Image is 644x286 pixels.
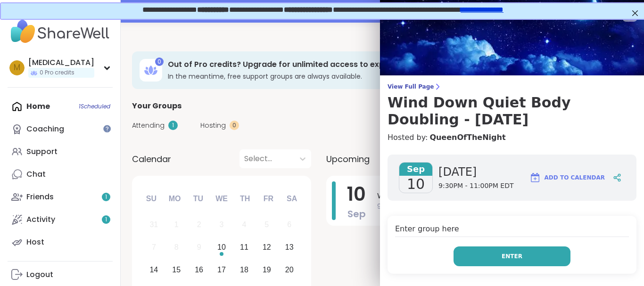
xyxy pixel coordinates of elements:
h4: Enter group here [395,223,629,237]
span: 9:30PM - 11:00PM EDT [377,202,616,212]
div: Fr [258,188,279,209]
span: 10 [347,181,366,207]
span: Sep [399,163,432,176]
div: 0 [155,57,164,66]
h4: Hosted by: [388,132,636,143]
span: Enter [502,252,522,261]
div: Th [235,188,256,209]
span: Your Groups [132,100,182,112]
div: 19 [263,263,271,276]
div: 7 [152,241,156,253]
div: Choose Friday, September 12th, 2025 [256,237,277,258]
a: QueenOfTheNight [429,132,505,143]
h3: In the meantime, free support groups are always available. [168,72,556,81]
div: Choose Friday, September 19th, 2025 [256,260,277,280]
button: Add to Calendar [525,166,609,189]
div: Support [26,147,58,157]
div: Friends [26,192,54,202]
div: Not available Friday, September 5th, 2025 [256,215,277,235]
span: Wind Down Quiet Body Doubling - [DATE] [377,190,616,202]
div: Choose Thursday, September 18th, 2025 [234,260,255,280]
div: Sa [281,188,302,209]
div: Not available Sunday, August 31st, 2025 [144,215,164,235]
a: Activity1 [8,208,113,231]
div: 11 [240,241,248,253]
img: ShareWell Nav Logo [8,15,113,48]
div: 10 [217,241,226,253]
div: Not available Sunday, September 7th, 2025 [144,237,164,258]
a: Logout [8,263,113,286]
div: 18 [240,263,248,276]
div: Choose Wednesday, September 10th, 2025 [212,237,232,258]
div: Choose Wednesday, September 17th, 2025 [212,260,232,280]
h3: Out of Pro credits? Upgrade for unlimited access to expert-led coaching groups. [168,59,556,70]
div: 31 [149,218,158,231]
a: Coaching [8,118,113,140]
span: [DATE] [438,164,513,180]
div: 15 [172,263,181,276]
div: Tu [188,188,208,209]
div: [MEDICAL_DATA] [28,57,94,68]
div: Coaching [26,124,64,134]
div: Host [26,237,44,247]
span: View Full Page [388,83,636,90]
div: Choose Saturday, September 20th, 2025 [279,260,299,280]
button: Enter [454,246,570,266]
div: Choose Saturday, September 13th, 2025 [279,237,299,258]
div: Choose Thursday, September 11th, 2025 [234,237,255,258]
div: Logout [26,270,53,280]
span: M [14,62,20,74]
div: We [211,188,232,209]
div: 5 [264,218,269,231]
div: Not available Tuesday, September 9th, 2025 [189,237,209,258]
div: Not available Monday, September 1st, 2025 [166,215,187,235]
span: 9:30PM - 11:00PM EDT [438,181,513,191]
div: Choose Monday, September 15th, 2025 [166,260,187,280]
span: 1 [105,193,107,201]
div: Activity [26,214,55,225]
div: 4 [242,218,246,231]
div: 0 [230,121,239,130]
div: Not available Thursday, September 4th, 2025 [234,215,255,235]
div: 3 [220,218,224,231]
div: Not available Monday, September 8th, 2025 [166,237,187,258]
img: ShareWell Logomark [529,172,541,183]
div: Chat [26,169,46,180]
div: Su [141,188,162,209]
span: 10 [407,176,425,193]
span: 1 [105,216,107,224]
a: View Full PageWind Down Quiet Body Doubling - [DATE] [388,83,636,128]
div: 2 [197,218,201,231]
span: 0 Pro credits [40,69,74,77]
div: 6 [287,218,291,231]
a: Friends1 [8,186,113,208]
div: 20 [285,263,294,276]
h3: Wind Down Quiet Body Doubling - [DATE] [388,94,636,128]
div: 14 [149,263,158,276]
div: Not available Saturday, September 6th, 2025 [279,215,299,235]
div: 9 [197,241,201,253]
div: Not available Tuesday, September 2nd, 2025 [189,215,209,235]
iframe: Spotlight [103,125,111,132]
div: 13 [285,241,294,253]
div: Mo [164,188,185,209]
div: 1 [168,121,178,130]
div: Choose Sunday, September 14th, 2025 [144,260,164,280]
span: Sep [347,207,366,221]
a: Chat [8,163,113,186]
div: Not available Wednesday, September 3rd, 2025 [212,215,232,235]
div: 12 [263,241,271,253]
div: 17 [217,263,226,276]
span: Attending [132,121,165,131]
span: Calendar [132,153,171,165]
span: Upcoming [326,153,370,165]
a: Support [8,140,113,163]
div: 8 [174,241,179,253]
a: Host [8,231,113,253]
div: 16 [195,263,203,276]
span: Add to Calendar [545,173,605,182]
div: 1 [174,218,179,231]
div: Choose Tuesday, September 16th, 2025 [189,260,209,280]
span: Hosting [200,121,226,131]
